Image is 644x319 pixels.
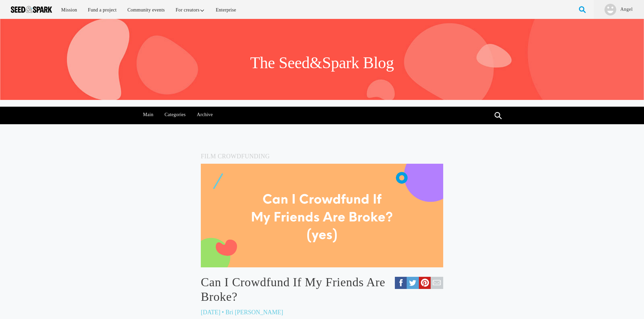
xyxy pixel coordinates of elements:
h1: The Seed&Spark Blog [250,53,394,73]
a: Archive [193,107,216,123]
img: Seed amp; Spark [11,6,52,13]
a: Angel [620,6,634,13]
h5: Film Crowdfunding [201,151,443,161]
p: • Bri [PERSON_NAME] [222,307,283,318]
a: For creators [171,3,210,17]
a: Enterprise [211,3,241,17]
a: Community events [123,3,170,17]
p: [DATE] [201,307,220,318]
a: Fund a project [83,3,121,17]
a: Main [140,107,157,123]
a: Categories [161,107,189,123]
img: user.png [604,4,616,16]
a: Can I Crowdfund If My Friends Are Broke? [201,275,443,304]
a: Mission [56,3,82,17]
img: broke.png [201,164,443,267]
